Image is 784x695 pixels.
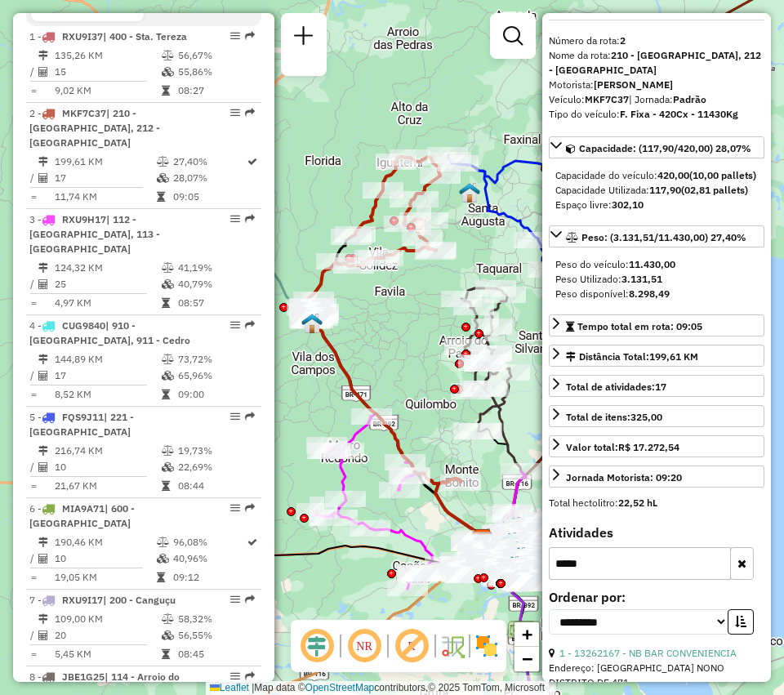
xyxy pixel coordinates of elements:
[499,532,520,553] img: 101 UDC WCL Três Vendas
[38,157,48,167] i: Distância Total
[29,319,190,346] span: | 910 - [GEOGRAPHIC_DATA], 911 - Cedro
[29,213,160,255] span: | 112 - [GEOGRAPHIC_DATA], 113 - [GEOGRAPHIC_DATA]
[522,624,532,644] span: +
[555,287,758,301] div: Peso disponível:
[507,618,537,648] img: RIO GRANDE
[497,20,529,52] a: Exibir filtros
[230,108,240,118] em: Opções
[29,459,38,475] td: /
[728,609,754,635] button: Ordem crescente
[657,169,689,181] strong: 420,00
[472,528,493,550] img: CDD Pelotas
[54,170,156,186] td: 17
[54,569,156,586] td: 19,05 KM
[245,31,255,41] em: Rota exportada
[29,386,38,403] td: =
[245,320,255,330] em: Rota exportada
[549,49,761,76] strong: 210 - [GEOGRAPHIC_DATA], 212 - [GEOGRAPHIC_DATA]
[566,410,662,425] div: Total de itens:
[29,107,160,149] span: | 210 - [GEOGRAPHIC_DATA], 212 - [GEOGRAPHIC_DATA]
[54,611,161,627] td: 109,00 KM
[38,371,48,381] i: Total de Atividades
[230,503,240,513] em: Opções
[305,682,375,693] a: OpenStreetMap
[172,569,246,586] td: 09:12
[177,368,255,384] td: 65,96%
[549,33,764,48] div: Número da rota:
[230,320,240,330] em: Opções
[38,462,48,472] i: Total de Atividades
[162,51,174,60] i: % de utilização do peso
[62,30,103,42] span: RXU9I37
[620,108,738,120] strong: F. Fixa - 420Cx - 11430Kg
[177,386,255,403] td: 09:00
[618,441,679,453] strong: R$ 17.272,54
[162,630,174,640] i: % de utilização da cubagem
[162,354,174,364] i: % de utilização do peso
[29,627,38,644] td: /
[29,368,38,384] td: /
[162,67,174,77] i: % de utilização da cubagem
[172,534,246,550] td: 96,08%
[618,497,657,509] strong: 22,52 hL
[103,594,176,606] span: | 200 - Canguçu
[230,671,240,681] em: Opções
[245,412,255,421] em: Rota exportada
[549,525,764,541] h4: Atividades
[566,350,698,364] div: Distância Total:
[392,626,431,666] span: Exibir rótulo
[54,478,161,494] td: 21,67 KM
[29,569,38,586] td: =
[54,351,161,368] td: 144,89 KM
[38,446,48,456] i: Distância Total
[459,182,480,203] img: Cross Colônia
[177,82,255,99] td: 08:27
[206,681,549,695] div: Map data © contributors,© 2025 TomTom, Microsoft
[549,375,764,397] a: Total de atividades:17
[287,20,320,56] a: Nova sessão e pesquisa
[54,386,161,403] td: 8,52 KM
[549,162,764,219] div: Capacidade: (117,90/420,00) 28,07%
[177,260,255,276] td: 41,19%
[157,554,169,564] i: % de utilização da cubagem
[29,213,160,255] span: 3 -
[514,647,539,671] a: Zoom out
[29,107,160,149] span: 2 -
[54,154,156,170] td: 199,61 KM
[162,371,174,381] i: % de utilização da cubagem
[673,93,706,105] strong: Padrão
[549,314,764,336] a: Tempo total em rota: 09:05
[29,319,190,346] span: 4 -
[177,646,255,662] td: 08:45
[577,320,702,332] span: Tempo total em rota: 09:05
[29,82,38,99] td: =
[157,572,165,582] i: Tempo total em rota
[247,157,257,167] i: Rota otimizada
[579,142,751,154] span: Capacidade: (117,90/420,00) 28,07%
[162,86,170,96] i: Tempo total em rota
[555,168,758,183] div: Capacidade do veículo:
[559,647,737,659] a: 1 - 13262167 - NB BAR CONVENIENCIA
[162,263,174,273] i: % de utilização do peso
[301,313,323,334] img: 103 UDC WCL Canguçu
[29,64,38,80] td: /
[522,648,532,669] span: −
[210,682,249,693] a: Leaflet
[54,64,161,80] td: 15
[62,411,104,423] span: FQS9J11
[162,279,174,289] i: % de utilização da cubagem
[38,614,48,624] i: Distância Total
[549,345,764,367] a: Distância Total:199,61 KM
[508,546,529,568] img: 105 UDC WCL Centro
[29,411,134,438] span: | 221 - [GEOGRAPHIC_DATA]
[162,649,170,659] i: Tempo total em rota
[157,192,165,202] i: Tempo total em rota
[549,92,764,107] div: Veículo:
[629,287,670,300] strong: 8.298,49
[177,478,255,494] td: 08:44
[29,411,134,438] span: 5 -
[581,231,746,243] span: Peso: (3.131,51/11.430,00) 27,40%
[549,466,764,488] a: Jornada Motorista: 09:20
[162,446,174,456] i: % de utilização do peso
[630,411,662,423] strong: 325,00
